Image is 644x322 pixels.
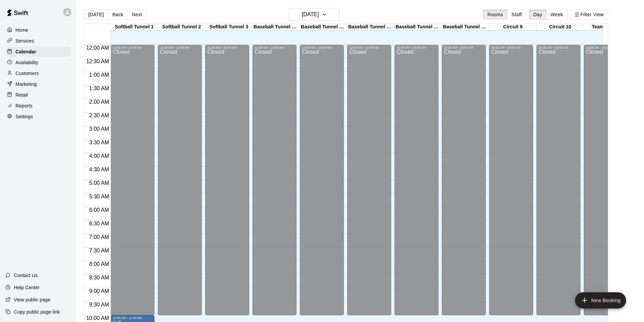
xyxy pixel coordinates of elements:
[586,49,626,318] div: Closed
[584,45,628,315] div: 12:00 AM – 10:00 AM: Closed
[108,9,128,20] button: Back
[5,79,71,89] a: Marketing
[88,234,111,240] span: 7:00 AM
[5,47,71,57] a: Calendar
[16,81,37,88] p: Marketing
[397,46,436,49] div: 12:00 AM – 10:00 AM
[111,45,154,315] div: 12:00 AM – 10:00 AM: Closed
[539,49,578,318] div: Closed
[347,24,395,30] div: Baseball Tunnel 6 (Machine)
[88,113,111,118] span: 2:30 AM
[5,68,71,78] a: Customers
[85,315,111,321] span: 10:00 AM
[483,9,507,20] button: Rooms
[347,45,391,315] div: 12:00 AM – 10:00 AM: Closed
[5,36,71,46] a: Services
[539,46,578,49] div: 12:00 AM – 10:00 AM
[444,49,484,318] div: Closed
[88,288,111,294] span: 9:00 AM
[88,153,111,159] span: 4:00 AM
[489,45,533,315] div: 12:00 AM – 10:00 AM: Closed
[207,46,247,49] div: 12:00 AM – 10:00 AM
[5,57,71,68] div: Availability
[5,25,71,35] a: Home
[88,180,111,186] span: 5:00 AM
[349,46,389,49] div: 12:00 AM – 10:00 AM
[491,46,531,49] div: 12:00 AM – 10:00 AM
[16,27,28,33] p: Home
[113,49,152,318] div: Closed
[88,207,111,213] span: 6:00 AM
[5,101,71,111] a: Reports
[289,8,340,21] button: [DATE]
[207,49,247,318] div: Closed
[302,10,319,19] h6: [DATE]
[16,70,39,77] p: Customers
[507,9,526,20] button: Staff
[88,302,111,307] span: 9:30 AM
[16,113,33,120] p: Settings
[205,24,253,30] div: Softball Tunnel 3
[300,24,347,30] div: Baseball Tunnel 5 (Machine)
[113,46,152,49] div: 12:00 AM – 10:00 AM
[84,9,108,20] button: [DATE]
[14,296,50,303] p: View public page
[16,102,32,109] p: Reports
[88,99,111,105] span: 2:00 AM
[529,9,547,20] button: Day
[88,126,111,132] span: 3:00 AM
[111,24,158,30] div: Softball Tunnel 1
[16,48,36,55] p: Calendar
[255,49,294,318] div: Closed
[397,49,436,318] div: Closed
[5,90,71,100] a: Retail
[570,9,608,20] button: Filter View
[88,72,111,78] span: 1:00 AM
[205,45,249,315] div: 12:00 AM – 10:00 AM: Closed
[584,24,631,30] div: Team Room 1
[88,194,111,199] span: 5:30 AM
[160,49,200,318] div: Closed
[349,49,389,318] div: Closed
[536,24,584,30] div: Circuit 10
[546,9,568,20] button: Week
[113,316,152,320] div: 10:00 AM – 11:30 AM
[395,45,438,315] div: 12:00 AM – 10:00 AM: Closed
[442,24,489,30] div: Baseball Tunnel 8 (Mound)
[127,9,146,20] button: Next
[16,38,34,44] p: Services
[16,59,39,66] p: Availability
[442,45,486,315] div: 12:00 AM – 10:00 AM: Closed
[88,261,111,267] span: 8:00 AM
[586,46,626,49] div: 12:00 AM – 10:00 AM
[88,85,111,91] span: 1:30 AM
[395,24,442,30] div: Baseball Tunnel 7 (Mound/Machine)
[14,308,60,315] p: Copy public page link
[302,46,342,49] div: 12:00 AM – 10:00 AM
[85,58,111,64] span: 12:30 AM
[444,46,484,49] div: 12:00 AM – 10:00 AM
[575,292,626,308] button: add
[253,24,300,30] div: Baseball Tunnel 4 (Machine)
[302,49,342,318] div: Closed
[88,275,111,280] span: 8:30 AM
[536,45,580,315] div: 12:00 AM – 10:00 AM: Closed
[255,46,294,49] div: 12:00 AM – 10:00 AM
[491,49,531,318] div: Closed
[158,24,205,30] div: Softball Tunnel 2
[253,45,296,315] div: 12:00 AM – 10:00 AM: Closed
[300,45,344,315] div: 12:00 AM – 10:00 AM: Closed
[158,45,202,315] div: 12:00 AM – 10:00 AM: Closed
[88,248,111,253] span: 7:30 AM
[489,24,536,30] div: Circuit 9
[88,140,111,145] span: 3:30 AM
[14,284,40,291] p: Help Center
[5,112,71,122] a: Settings
[16,92,28,98] p: Retail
